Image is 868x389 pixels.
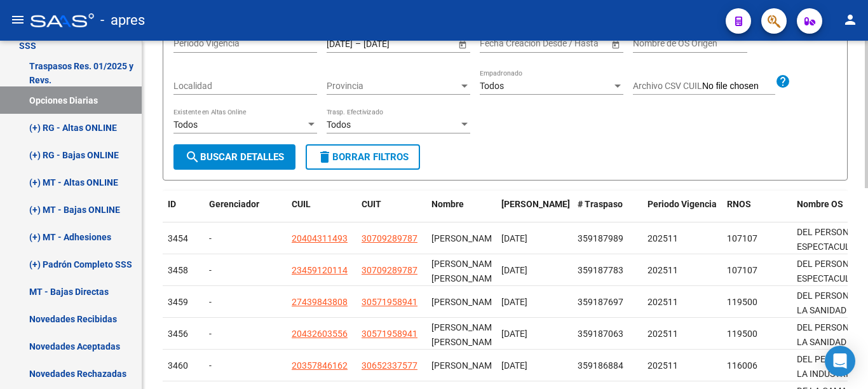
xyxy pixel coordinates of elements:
span: Todos [327,119,351,130]
datatable-header-cell: Nombre [426,191,496,233]
datatable-header-cell: RNOS [722,191,792,233]
datatable-header-cell: Gerenciador [204,191,287,233]
span: 20432603556 [292,329,348,339]
span: - [209,297,212,307]
span: [PERSON_NAME] [431,297,499,307]
span: 30709289787 [362,233,417,243]
button: Open calendar [609,38,622,51]
span: [PERSON_NAME] [PERSON_NAME] [431,259,499,283]
span: Archivo CSV CUIL [633,81,702,91]
span: – [355,38,361,49]
mat-icon: help [775,74,790,89]
span: Nombre OS [797,199,843,209]
span: 359187697 [578,297,623,307]
mat-icon: delete [317,149,332,165]
span: 3458 [168,265,188,275]
span: 202511 [648,297,678,307]
span: 119500 [727,297,757,307]
span: 30652337577 [362,360,417,371]
span: Nombre [431,199,464,209]
div: [DATE] [501,263,567,278]
span: 116006 [727,360,757,371]
span: Buscar Detalles [185,151,284,163]
span: Provincia [327,81,459,92]
span: 3460 [168,360,188,371]
span: 30571958941 [362,297,417,307]
span: ID [168,199,176,209]
input: Archivo CSV CUIL [702,81,775,92]
span: [PERSON_NAME] [431,360,499,371]
div: [DATE] [501,295,567,310]
span: 202511 [648,233,678,243]
input: Fecha fin [537,38,599,49]
span: [PERSON_NAME] [PERSON_NAME] [431,322,499,347]
input: Fecha inicio [327,38,353,49]
span: 202511 [648,329,678,339]
div: [DATE] [501,231,567,246]
span: 3459 [168,297,188,307]
span: 20404311493 [292,233,348,243]
input: Fecha fin [363,38,426,49]
datatable-header-cell: Fecha Traspaso [496,191,573,233]
span: 202511 [648,265,678,275]
span: - apres [100,6,145,34]
span: - [209,265,212,275]
span: - [209,360,212,371]
input: Fecha inicio [480,38,526,49]
button: Open calendar [456,38,469,51]
span: 30709289787 [362,265,417,275]
span: 23459120114 [292,265,348,275]
datatable-header-cell: Periodo Vigencia [642,191,722,233]
span: 3454 [168,233,188,243]
mat-icon: person [843,12,858,27]
span: [PERSON_NAME] [431,233,499,243]
span: Periodo Vigencia [648,199,717,209]
span: 107107 [727,265,757,275]
span: - [209,233,212,243]
span: 3456 [168,329,188,339]
span: Gerenciador [209,199,259,209]
span: Todos [173,119,198,130]
span: [PERSON_NAME] [501,199,570,209]
span: - [209,329,212,339]
span: 30571958941 [362,329,417,339]
datatable-header-cell: CUIT [356,191,426,233]
span: 359187783 [578,265,623,275]
datatable-header-cell: # Traspaso [573,191,642,233]
span: Borrar Filtros [317,151,409,163]
span: 359187063 [578,329,623,339]
mat-icon: search [185,149,200,165]
mat-icon: menu [10,12,25,27]
div: [DATE] [501,358,567,373]
div: Open Intercom Messenger [825,346,855,376]
span: 359187989 [578,233,623,243]
datatable-header-cell: ID [163,191,204,233]
span: 119500 [727,329,757,339]
span: CUIL [292,199,311,209]
span: 107107 [727,233,757,243]
span: 27439843808 [292,297,348,307]
datatable-header-cell: CUIL [287,191,356,233]
span: Todos [480,81,504,91]
span: RNOS [727,199,751,209]
span: 20357846162 [292,360,348,371]
div: [DATE] [501,327,567,341]
span: 202511 [648,360,678,371]
button: Buscar Detalles [173,144,295,170]
span: 359186884 [578,360,623,371]
button: Borrar Filtros [306,144,420,170]
span: # Traspaso [578,199,623,209]
span: CUIT [362,199,381,209]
